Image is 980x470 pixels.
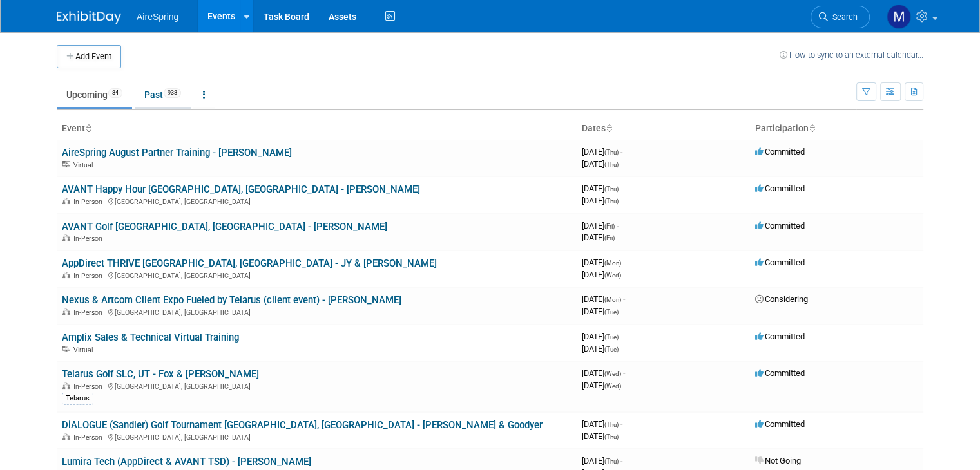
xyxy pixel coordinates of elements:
[62,161,70,167] img: Virtual Event
[604,223,615,230] span: (Fri)
[62,294,401,306] a: Nexus & Artcom Client Expo Fueled by Telarus (client event) - [PERSON_NAME]
[623,258,625,267] span: -
[582,232,615,242] span: [DATE]
[620,456,622,465] span: -
[582,332,622,341] span: [DATE]
[62,431,572,442] div: [GEOGRAPHIC_DATA], [GEOGRAPHIC_DATA]
[604,198,619,205] span: (Thu)
[755,332,805,341] span: Committed
[582,381,621,390] span: [DATE]
[73,346,97,354] span: Virtual
[604,308,619,315] span: (Tue)
[582,419,622,429] span: [DATE]
[62,368,259,380] a: Telarus Golf SLC, UT - Fox & [PERSON_NAME]
[73,234,106,243] span: In-Person
[73,382,106,391] span: In-Person
[577,118,750,140] th: Dates
[582,344,619,353] span: [DATE]
[582,431,619,441] span: [DATE]
[57,11,121,24] img: ExhibitDay
[604,458,619,465] span: (Thu)
[755,147,805,156] span: Committed
[62,234,70,241] img: In-Person Event
[62,419,543,431] a: DiALOGUE (Sandler) Golf Tournament [GEOGRAPHIC_DATA], [GEOGRAPHIC_DATA] - [PERSON_NAME] & Goodyer
[73,272,106,280] span: In-Person
[62,433,70,440] img: In-Person Event
[755,368,805,378] span: Committed
[582,221,619,230] span: [DATE]
[108,88,122,98] span: 84
[620,183,622,193] span: -
[137,12,178,22] span: AireSpring
[755,456,801,465] span: Not Going
[582,306,619,316] span: [DATE]
[604,433,619,440] span: (Thu)
[755,294,808,304] span: Considering
[62,183,420,195] a: AVANT Happy Hour [GEOGRAPHIC_DATA], [GEOGRAPHIC_DATA] - [PERSON_NAME]
[811,6,870,28] a: Search
[582,368,625,378] span: [DATE]
[57,118,577,140] th: Event
[57,45,121,68] button: Add Event
[750,118,923,140] th: Participation
[828,12,858,22] span: Search
[606,123,612,133] a: Sort by Start Date
[620,332,622,341] span: -
[85,123,91,133] a: Sort by Event Name
[62,382,70,389] img: In-Person Event
[604,259,621,267] span: (Mon)
[604,382,621,390] span: (Wed)
[62,258,437,269] a: AppDirect THRIVE [GEOGRAPHIC_DATA], [GEOGRAPHIC_DATA] - JY & [PERSON_NAME]
[62,270,572,280] div: [GEOGRAPHIC_DATA], [GEOGRAPHIC_DATA]
[755,183,805,193] span: Committed
[780,50,923,60] a: How to sync to an external calendar...
[582,196,619,205] span: [DATE]
[73,308,106,317] span: In-Person
[62,308,70,315] img: In-Person Event
[62,332,239,343] a: Amplix Sales & Technical Virtual Training
[582,456,622,465] span: [DATE]
[604,234,615,241] span: (Fri)
[62,198,70,204] img: In-Person Event
[755,419,805,429] span: Committed
[604,296,621,303] span: (Mon)
[73,161,97,169] span: Virtual
[887,5,911,29] img: Matthew Peck
[604,334,619,341] span: (Tue)
[623,368,625,378] span: -
[73,433,106,442] span: In-Person
[582,159,619,169] span: [DATE]
[620,419,622,429] span: -
[604,421,619,428] span: (Thu)
[57,82,132,107] a: Upcoming84
[617,221,619,230] span: -
[62,196,572,206] div: [GEOGRAPHIC_DATA], [GEOGRAPHIC_DATA]
[582,294,625,304] span: [DATE]
[62,147,292,158] a: AireSpring August Partner Training - [PERSON_NAME]
[135,82,191,107] a: Past938
[164,88,181,98] span: 938
[73,198,106,206] span: In-Person
[755,221,805,230] span: Committed
[62,221,387,232] a: AVANT Golf [GEOGRAPHIC_DATA], [GEOGRAPHIC_DATA] - [PERSON_NAME]
[604,346,619,353] span: (Tue)
[62,393,93,404] div: Telarus
[623,294,625,304] span: -
[604,149,619,156] span: (Thu)
[62,381,572,391] div: [GEOGRAPHIC_DATA], [GEOGRAPHIC_DATA]
[604,272,621,279] span: (Wed)
[62,306,572,317] div: [GEOGRAPHIC_DATA], [GEOGRAPHIC_DATA]
[604,161,619,168] span: (Thu)
[604,185,619,193] span: (Thu)
[582,147,622,156] span: [DATE]
[755,258,805,267] span: Committed
[62,272,70,278] img: In-Person Event
[809,123,815,133] a: Sort by Participation Type
[604,370,621,377] span: (Wed)
[62,346,70,352] img: Virtual Event
[620,147,622,156] span: -
[582,183,622,193] span: [DATE]
[62,456,311,467] a: Lumira Tech (AppDirect & AVANT TSD) - [PERSON_NAME]
[582,258,625,267] span: [DATE]
[582,270,621,279] span: [DATE]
